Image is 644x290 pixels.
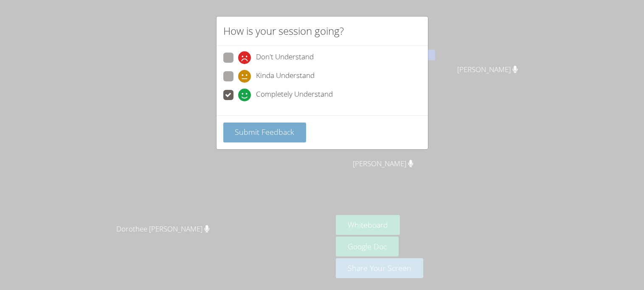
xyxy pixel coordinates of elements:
button: Submit Feedback [223,123,307,142]
h2: How is your session going? [223,23,344,39]
span: Don't Understand [256,51,314,64]
span: Kinda Understand [256,70,315,83]
span: Completely Understand [256,89,333,101]
span: Submit Feedback [235,127,294,137]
